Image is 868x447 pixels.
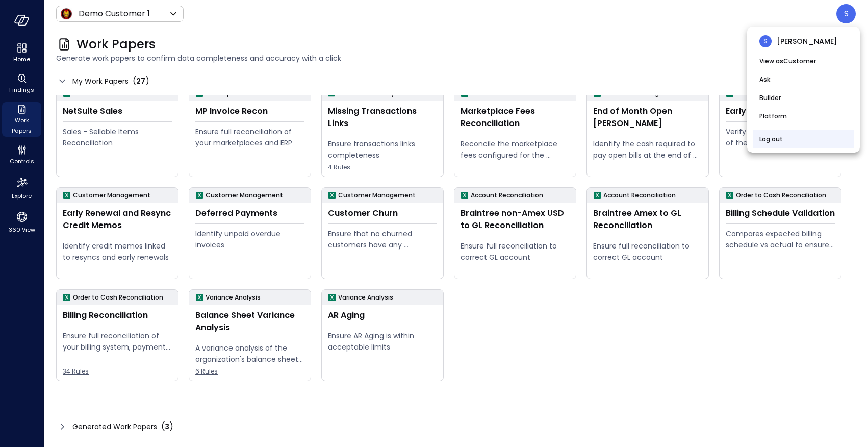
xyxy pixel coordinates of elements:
li: Builder [753,89,854,107]
a: Log out [759,134,783,144]
li: Platform [753,107,854,126]
li: View as Customer [753,52,854,70]
li: Ask [753,70,854,89]
div: S [759,35,772,47]
span: [PERSON_NAME] [777,36,837,47]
